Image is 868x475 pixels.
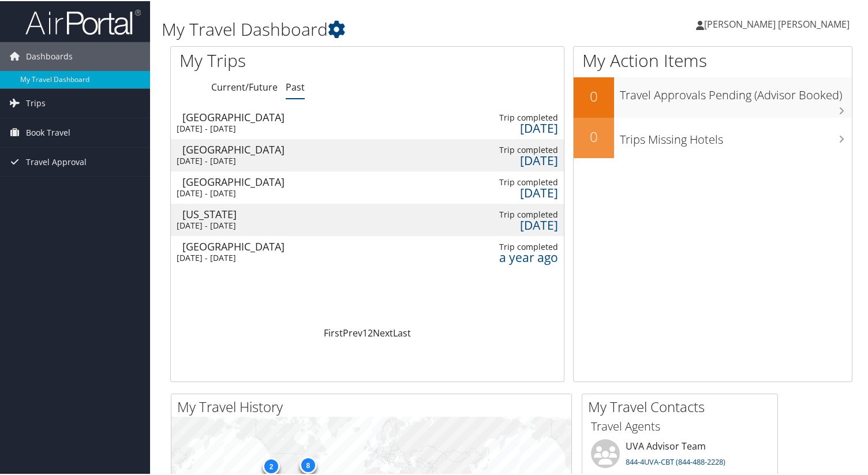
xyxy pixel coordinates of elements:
h3: Travel Agents [591,417,769,433]
h1: My Trips [179,47,391,72]
a: First [324,326,343,338]
div: [GEOGRAPHIC_DATA] [182,143,300,154]
h1: My Action Items [574,47,852,72]
div: [DATE] - [DATE] [177,219,294,230]
h1: My Travel Dashboard [162,16,628,40]
div: [DATE] [482,154,558,164]
div: Trip completed [482,144,558,154]
a: Current/Future [211,80,278,92]
div: [GEOGRAPHIC_DATA] [182,175,300,186]
h3: Trips Missing Hotels [620,125,852,147]
span: [PERSON_NAME] [PERSON_NAME] [704,17,850,29]
a: Next [373,326,393,338]
a: 0Travel Approvals Pending (Advisor Booked) [574,76,852,117]
h2: 0 [574,126,614,145]
div: [DATE] - [DATE] [177,252,294,262]
a: 2 [368,326,373,338]
div: Trip completed [482,176,558,186]
div: [DATE] - [DATE] [177,122,294,133]
span: Book Travel [26,117,70,146]
h3: Travel Approvals Pending (Advisor Booked) [620,80,852,102]
div: [DATE] [482,122,558,132]
a: 1 [362,326,368,338]
div: 2 [262,457,279,474]
div: [GEOGRAPHIC_DATA] [182,240,300,250]
a: [PERSON_NAME] [PERSON_NAME] [696,6,861,40]
h2: My Travel Contacts [588,396,777,416]
h2: My Travel History [177,396,571,416]
a: 0Trips Missing Hotels [574,117,852,157]
img: airportal-logo.png [25,8,141,35]
span: Dashboards [26,41,73,70]
a: Last [393,326,411,338]
div: [DATE] - [DATE] [177,187,294,197]
div: 8 [299,455,316,473]
span: Trips [26,88,46,117]
div: Trip completed [482,208,558,219]
a: Past [286,80,305,92]
span: Travel Approval [26,147,87,175]
a: Prev [343,326,362,338]
div: [US_STATE] [182,208,300,218]
div: Trip completed [482,111,558,122]
div: a year ago [482,251,558,261]
div: Trip completed [482,241,558,251]
h2: 0 [574,85,614,105]
a: 844-4UVA-CBT (844-488-2228) [626,455,725,466]
div: [DATE] [482,219,558,229]
div: [DATE] - [DATE] [177,155,294,165]
div: [DATE] [482,186,558,197]
div: [GEOGRAPHIC_DATA] [182,111,300,121]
